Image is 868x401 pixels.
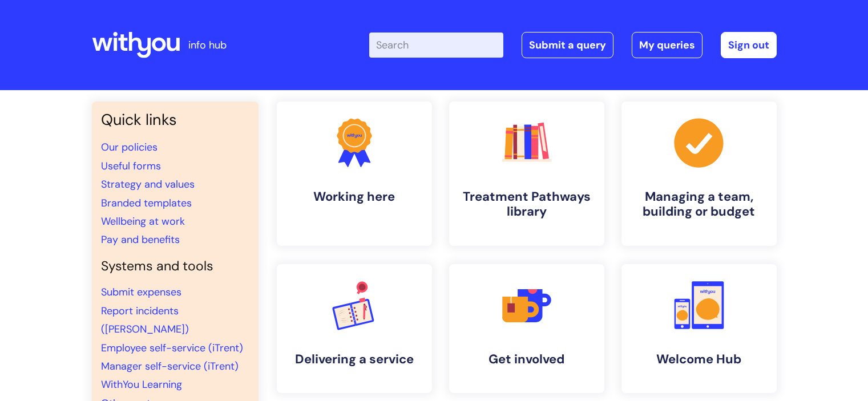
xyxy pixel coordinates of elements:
[449,102,604,246] a: Treatment Pathways library
[101,258,249,274] h4: Systems and tools
[458,189,595,220] h4: Treatment Pathways library
[631,189,768,220] h4: Managing a team, building or budget
[101,341,243,355] a: Employee self-service (iTrent)
[286,189,423,204] h4: Working here
[632,32,703,58] a: My queries
[449,264,604,393] a: Get involved
[101,196,192,210] a: Branded templates
[522,32,613,58] a: Submit a query
[188,36,227,54] p: info hub
[277,102,432,246] a: Working here
[277,264,432,393] a: Delivering a service
[101,359,239,373] a: Manager self-service (iTrent)
[631,352,768,367] h4: Welcome Hub
[101,378,182,391] a: WithYou Learning
[458,352,595,367] h4: Get involved
[369,32,777,58] div: | -
[101,285,181,299] a: Submit expenses
[286,352,423,367] h4: Delivering a service
[101,111,249,129] h3: Quick links
[721,32,777,58] a: Sign out
[369,33,503,58] input: Search
[101,177,195,191] a: Strategy and values
[621,102,777,246] a: Managing a team, building or budget
[101,140,158,154] a: Our policies
[101,304,189,336] a: Report incidents ([PERSON_NAME])
[101,233,180,246] a: Pay and benefits
[101,214,185,228] a: Wellbeing at work
[621,264,777,393] a: Welcome Hub
[101,159,161,173] a: Useful forms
